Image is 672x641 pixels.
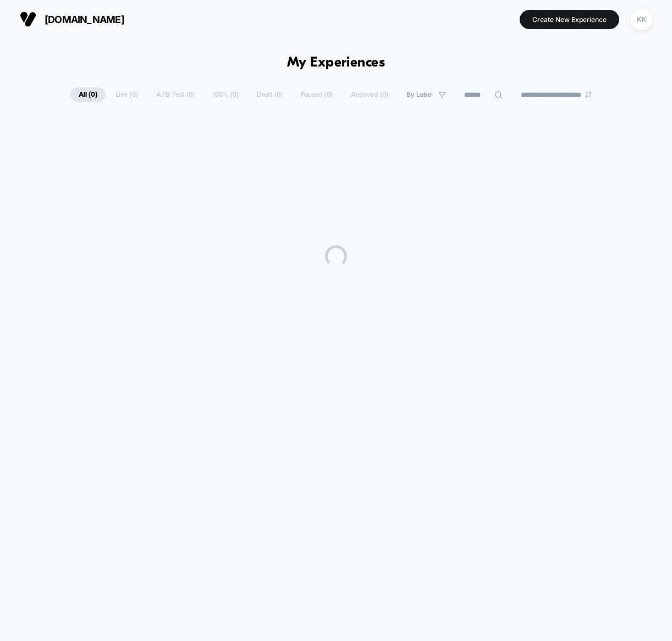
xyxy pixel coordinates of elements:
span: All ( 0 ) [70,87,106,102]
button: Create New Experience [520,10,619,29]
span: By Label [406,91,433,99]
div: KK [631,9,652,30]
button: KK [627,8,656,31]
h1: My Experiences [287,55,385,71]
button: [DOMAIN_NAME] [16,10,128,28]
img: Visually logo [20,11,36,27]
span: [DOMAIN_NAME] [45,14,124,25]
img: end [585,91,592,98]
